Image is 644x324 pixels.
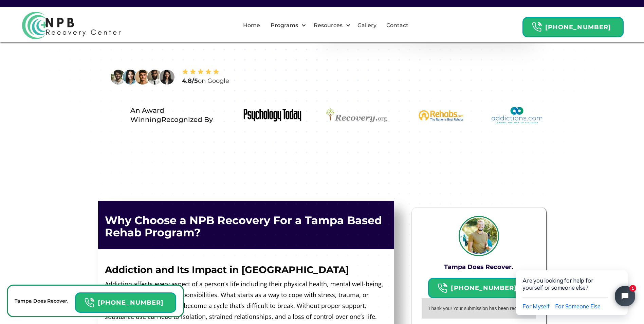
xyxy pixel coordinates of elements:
iframe: Tidio Chat [501,249,644,324]
img: Header Calendar Icons [532,22,542,32]
div: An Award Winning Recognized By [130,106,230,124]
strong: [PHONE_NUMBER] [545,23,611,31]
p: Addiction affects every aspect of a person’s life including their physical health, mental well-be... [105,278,387,322]
img: A woman in a blue shirt is smiling. [122,69,139,85]
img: A woman in a business suit posing for a picture. [159,69,175,85]
div: Resources [312,21,344,30]
a: Header Calendar Icons[PHONE_NUMBER] [428,274,529,298]
a: Header Calendar Icons[PHONE_NUMBER] [75,289,176,313]
a: Header Calendar Icons[PHONE_NUMBER] [522,14,624,37]
a: Contact [382,15,412,36]
a: Gallery [353,15,381,36]
div: Programs [265,15,308,36]
p: Tampa Does Recover. [15,297,68,305]
h3: Addiction and Its Impact in [GEOGRAPHIC_DATA] [105,264,387,275]
img: A man with a beard and a mustache. [134,69,151,85]
strong: [PHONE_NUMBER] [98,299,164,306]
img: A man with a beard wearing a white shirt and black tie. [147,69,163,85]
img: Stars review icon [182,68,219,75]
strong: [PHONE_NUMBER] [451,284,517,292]
strong: 4.8/5 [182,77,198,85]
div: on Google [182,76,229,86]
div: Programs [269,21,300,30]
img: Header Calendar Icons [437,283,447,293]
a: Home [239,15,264,36]
div: Email Form success [422,298,536,319]
img: Header Calendar Icons [84,298,94,308]
div: Thank you! Your submission has been received! [428,305,529,312]
div: Resources [308,15,352,36]
img: A man with a beard smiling at the camera. [110,69,126,85]
h3: Tampa Does Recover. [422,263,536,271]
